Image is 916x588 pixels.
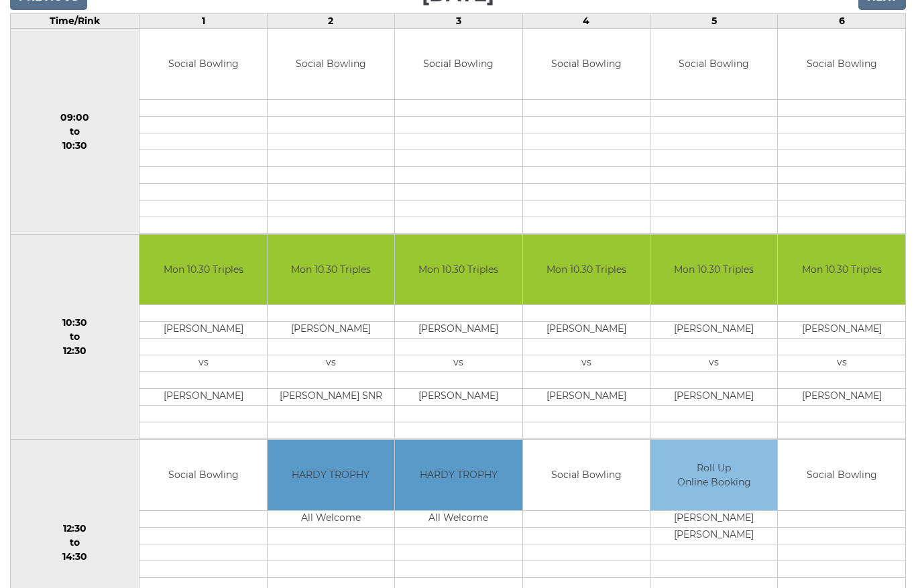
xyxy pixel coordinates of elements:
td: [PERSON_NAME] SNR [268,390,394,406]
td: [PERSON_NAME] [778,322,905,339]
td: 6 [778,15,906,30]
td: HARDY TROPHY [395,440,522,511]
td: Mon 10.30 Triples [268,235,394,306]
td: [PERSON_NAME] [650,511,777,528]
td: [PERSON_NAME] [139,390,266,406]
td: vs [650,356,777,373]
td: Social Bowling [778,440,905,511]
td: vs [139,356,266,373]
td: [PERSON_NAME] [523,322,650,339]
td: 10:30 to 12:30 [11,235,139,440]
td: All Welcome [268,511,394,528]
td: Mon 10.30 Triples [139,235,266,306]
td: Social Bowling [139,440,266,511]
td: [PERSON_NAME] [650,390,777,406]
td: 09:00 to 10:30 [11,30,139,235]
td: [PERSON_NAME] [650,528,777,544]
td: 4 [522,15,650,30]
td: vs [268,356,394,373]
td: HARDY TROPHY [268,440,394,511]
td: [PERSON_NAME] [523,390,650,406]
td: Social Bowling [523,440,650,511]
td: 3 [395,15,522,30]
td: 2 [267,15,394,30]
td: [PERSON_NAME] [139,322,266,339]
td: Social Bowling [139,30,266,100]
td: 5 [650,15,778,30]
td: Mon 10.30 Triples [778,235,905,306]
td: Social Bowling [395,30,522,100]
td: [PERSON_NAME] [395,322,522,339]
td: Roll Up Online Booking [650,440,777,511]
td: 1 [139,15,267,30]
td: Mon 10.30 Triples [523,235,650,306]
td: Social Bowling [268,30,394,100]
td: [PERSON_NAME] [268,322,394,339]
td: All Welcome [395,511,522,528]
td: [PERSON_NAME] [395,390,522,406]
td: [PERSON_NAME] [650,322,777,339]
td: Social Bowling [523,30,650,100]
td: vs [523,356,650,373]
td: vs [395,356,522,373]
td: Social Bowling [650,30,777,100]
td: Mon 10.30 Triples [650,235,777,306]
td: Social Bowling [778,30,905,100]
td: Time/Rink [11,15,139,30]
td: [PERSON_NAME] [778,390,905,406]
td: Mon 10.30 Triples [395,235,522,306]
td: vs [778,356,905,373]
